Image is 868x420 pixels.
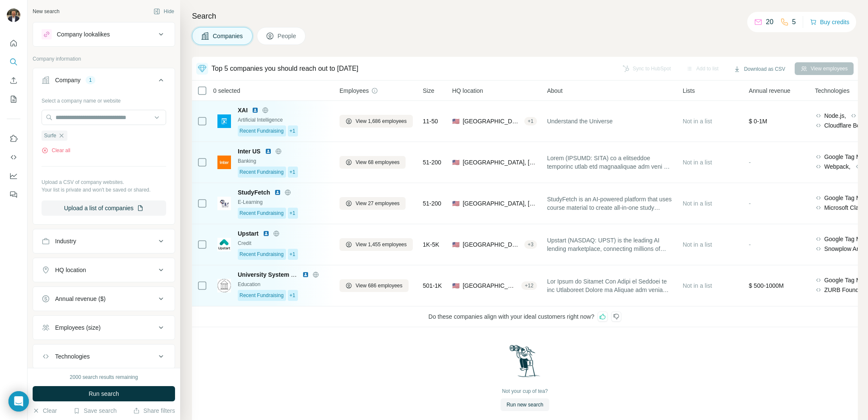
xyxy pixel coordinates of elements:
[147,5,180,18] button: Hide
[7,187,20,202] button: Feedback
[339,86,369,95] span: Employees
[452,199,459,208] span: 🇺🇸
[192,306,858,327] div: Do these companies align with your ideal customers right now?
[423,86,434,95] span: Size
[356,282,403,289] span: View 686 employees
[7,73,20,88] button: Enrich CSV
[423,199,442,208] span: 51-200
[452,86,483,95] span: HQ location
[547,117,613,125] span: Understand the Universe
[55,266,86,274] div: HQ location
[238,147,261,156] span: Inter US
[33,24,175,45] button: Company lookalikes
[749,282,784,289] span: $ 500-1000M
[89,389,119,398] span: Run search
[824,162,851,171] span: Webpack,
[42,147,70,154] button: Clear all
[33,231,175,251] button: Industry
[217,156,231,169] img: Logo of Inter US
[55,76,81,84] div: Company
[683,86,695,95] span: Lists
[7,131,20,146] button: Use Surfe on LinkedIn
[521,282,537,289] div: + 12
[238,281,329,288] div: Education
[33,55,175,63] p: Company information
[356,159,400,166] span: View 68 employees
[70,373,138,381] div: 2000 search results remaining
[452,158,459,167] span: 🇺🇸
[502,387,548,395] div: Not your cup of tea?
[7,168,20,184] button: Dashboard
[547,86,563,95] span: About
[133,406,175,415] button: Share filters
[33,8,59,15] div: New search
[339,279,409,292] button: View 686 employees
[728,63,791,75] button: Download as CSV
[238,239,329,247] div: Credit
[547,277,673,294] span: Lor Ipsum do Sitamet Con Adipi el Seddoei te inc Utlaboreet Dolore ma Aliquae adm veniamq no 6205...
[44,132,56,139] span: Surfe
[749,118,768,125] span: $ 0-1M
[33,70,175,94] button: Company1
[217,197,231,210] img: Logo of StudyFetch
[42,186,166,194] p: Your list is private and won't be saved or shared.
[55,323,100,332] div: Employees (size)
[217,238,231,251] img: Logo of Upstart
[824,111,846,120] span: Node.js,
[238,271,332,278] span: University System of [US_STATE]
[42,200,166,216] button: Upload a list of companies
[217,114,231,128] img: Logo of XAI
[339,197,406,210] button: View 27 employees
[452,117,459,125] span: 🇺🇸
[42,94,166,105] div: Select a company name or website
[239,250,284,258] span: Recent Fundraising
[42,178,166,186] p: Upload a CSV of company websites.
[423,158,442,167] span: 51-200
[55,237,76,245] div: Industry
[302,271,309,278] img: LinkedIn logo
[749,241,751,248] span: -
[239,209,284,217] span: Recent Fundraising
[7,92,20,107] button: My lists
[33,260,175,280] button: HQ location
[463,240,521,249] span: [GEOGRAPHIC_DATA], [US_STATE]
[792,17,796,27] p: 5
[192,10,858,22] h4: Search
[356,117,407,125] span: View 1,686 employees
[7,36,20,51] button: Quick start
[463,281,518,290] span: [GEOGRAPHIC_DATA]
[265,148,272,155] img: LinkedIn logo
[33,406,57,415] button: Clear
[356,200,400,207] span: View 27 employees
[289,292,295,299] span: +1
[238,198,329,206] div: E-Learning
[810,16,849,28] button: Buy credits
[356,241,407,248] span: View 1,455 employees
[339,156,406,169] button: View 68 employees
[263,230,270,237] img: LinkedIn logo
[213,86,240,95] span: 0 selected
[452,281,459,290] span: 🇺🇸
[289,250,295,258] span: +1
[33,317,175,338] button: Employees (size)
[339,238,413,251] button: View 1,455 employees
[339,115,413,128] button: View 1,686 employees
[33,289,175,309] button: Annual revenue ($)
[238,116,329,124] div: Artificial Intelligence
[749,200,751,207] span: -
[274,189,281,196] img: LinkedIn logo
[239,292,284,299] span: Recent Fundraising
[238,188,270,197] span: StudyFetch
[463,158,537,167] span: [GEOGRAPHIC_DATA], [US_STATE]
[7,150,20,165] button: Use Surfe API
[7,8,20,22] img: Avatar
[57,30,110,39] div: Company lookalikes
[547,195,673,212] span: StudyFetch is an AI-powered platform that uses course material to create all-in-one study guides,...
[239,127,284,135] span: Recent Fundraising
[452,240,459,249] span: 🇺🇸
[239,168,284,176] span: Recent Fundraising
[211,64,359,74] div: Top 5 companies you should reach out to [DATE]
[463,199,537,208] span: [GEOGRAPHIC_DATA], [US_STATE]
[423,240,440,249] span: 1K-5K
[33,386,175,401] button: Run search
